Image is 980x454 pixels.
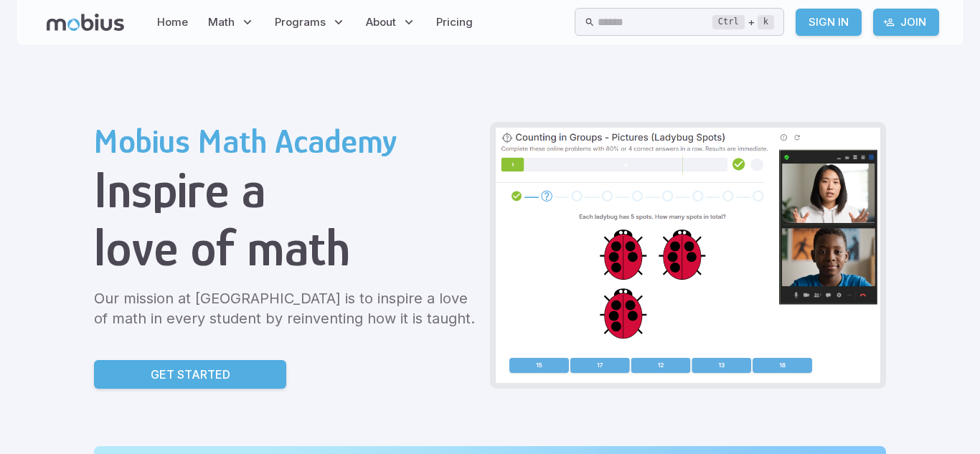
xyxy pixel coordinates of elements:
a: Sign In [796,9,862,36]
kbd: k [758,15,774,29]
h2: Mobius Math Academy [94,122,479,161]
a: Pricing [432,6,477,39]
p: Get Started [151,366,230,383]
span: Programs [275,14,326,30]
h1: Inspire a [94,161,479,219]
a: Join [873,9,939,36]
img: Grade 2 Class [496,128,880,383]
p: Our mission at [GEOGRAPHIC_DATA] is to inspire a love of math in every student by reinventing how... [94,288,479,328]
div: + [712,14,774,31]
a: Home [153,6,192,39]
a: Get Started [94,360,286,389]
span: About [366,14,396,30]
span: Math [208,14,235,30]
kbd: Ctrl [712,15,745,29]
h1: love of math [94,219,479,277]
